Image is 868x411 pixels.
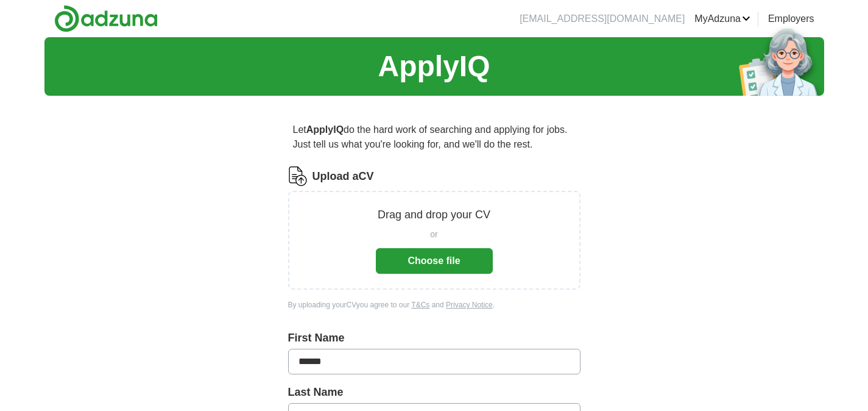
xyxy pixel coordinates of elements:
[520,12,685,26] li: [EMAIL_ADDRESS][DOMAIN_NAME]
[378,207,490,223] p: Drag and drop your CV
[411,301,429,309] a: T&Cs
[306,124,344,135] strong: ApplyIQ
[430,228,437,241] span: or
[446,301,493,309] a: Privacy Notice
[288,330,580,346] label: First Name
[288,299,580,310] div: By uploading your CV you agree to our and .
[288,118,580,157] p: Let do the hard work of searching and applying for jobs. Just tell us what you're looking for, an...
[288,384,580,401] label: Last Name
[312,168,374,185] label: Upload a CV
[376,248,493,274] button: Choose file
[768,12,814,26] a: Employers
[694,12,750,26] a: MyAdzuna
[54,5,158,32] img: Adzuna logo
[378,45,490,88] h1: ApplyIQ
[288,166,308,186] img: CV Icon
